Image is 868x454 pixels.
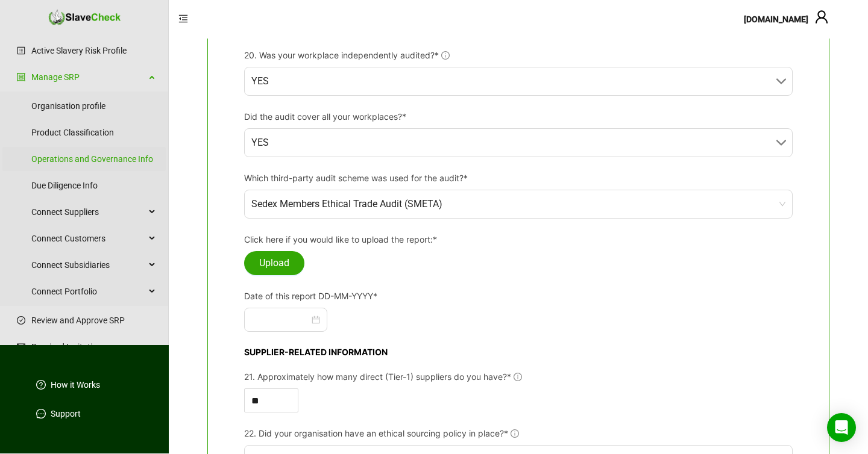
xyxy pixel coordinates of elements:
[244,172,476,185] label: Which third-party audit scheme was used for the audit?*
[514,373,522,381] span: info-circle
[251,313,309,327] input: Date of this report DD-MM-YYYY*
[31,279,145,303] span: Connect Portfolio
[259,256,289,270] span: Upload
[244,370,530,384] label: 21. Approximately how many direct (Tier-1) suppliers do you have?*
[244,290,386,303] label: Date of this report DD-MM-YYYY*
[31,308,156,332] a: Review and Approve SRP
[31,200,145,224] span: Connect Suppliers
[31,335,145,359] span: Received Invitations
[17,343,25,351] span: mail
[51,379,100,391] a: How it Works
[244,233,445,246] label: Click here if you would like to upload the report:*
[827,413,856,442] div: Open Intercom Messenger
[17,73,25,81] span: group
[441,51,450,60] span: info-circle
[31,94,156,118] a: Organisation profile
[31,147,156,171] a: Operations and Governance Info
[244,49,458,62] label: 20. Was your workplace independently audited?*
[244,110,415,123] label: Did the audit cover all your workplaces?*
[31,39,156,63] a: Active Slavery Risk Profile
[744,14,808,24] span: [DOMAIN_NAME]
[31,253,145,277] span: Connect Subsidiaries
[244,251,304,275] button: Upload
[36,380,46,390] span: question-circle
[245,389,298,412] input: 21. Approximately how many direct (Tier-1) suppliers do you have?*
[251,129,785,157] span: YES
[31,226,145,250] span: Connect Customers
[511,429,519,438] span: info-circle
[31,173,156,197] a: Due Diligence Info
[51,408,81,420] a: Support
[251,67,785,95] span: YES
[178,14,188,23] span: menu-fold
[244,427,527,440] label: 22. Did your organisation have an ethical sourcing policy in place?*
[31,65,145,89] a: Manage SRP
[244,347,388,357] span: SUPPLIER-RELATED INFORMATION
[36,409,46,418] span: message
[31,120,156,145] a: Product Classification
[251,190,785,218] span: Sedex Members Ethical Trade Audit (SMETA)
[814,10,829,24] span: user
